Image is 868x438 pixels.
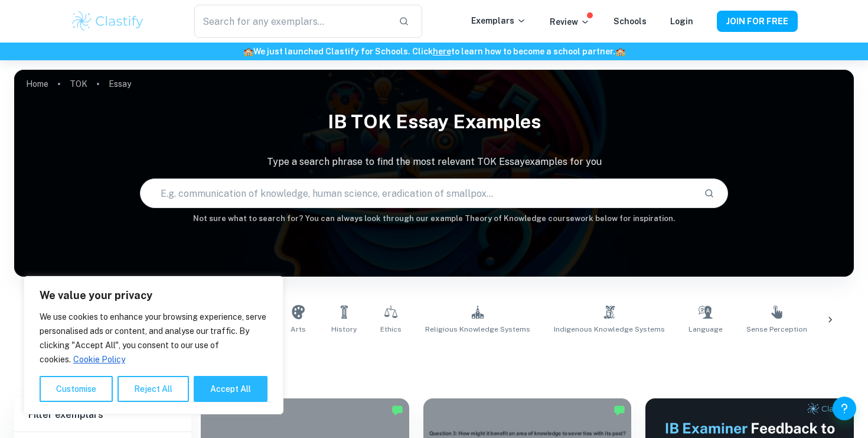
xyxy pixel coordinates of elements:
[670,17,693,26] a: Login
[717,11,798,32] button: JOIN FOR FREE
[14,103,854,141] h1: IB TOK Essay examples
[194,5,389,38] input: Search for any exemplars...
[70,76,87,92] a: TOK
[433,47,451,56] a: here
[194,376,267,402] button: Accept All
[391,404,403,416] img: Marked
[550,15,590,28] p: Review
[26,76,48,92] a: Home
[833,397,856,420] button: Help and Feedback
[141,177,694,210] input: E.g. communication of knowledge, human science, eradication of smallpox...
[471,14,526,27] p: Exemplars
[425,324,530,335] span: Religious Knowledge Systems
[40,310,267,366] p: We use cookies to enhance your browsing experience, serve personalised ads or content, and analys...
[291,324,306,335] span: Arts
[688,324,723,335] span: Language
[118,376,189,402] button: Reject All
[2,45,866,58] h6: We just launched Clastify for Schools. Click to learn how to become a school partner.
[699,183,719,203] button: Search
[380,324,402,335] span: Ethics
[615,47,625,56] span: 🏫
[331,324,357,335] span: History
[14,155,854,169] p: Type a search phrase to find the most relevant TOK Essay examples for you
[554,324,665,335] span: Indigenous Knowledge Systems
[14,213,854,225] h6: Not sure what to search for? You can always look through our example Theory of Knowledge coursewo...
[614,17,647,26] a: Schools
[40,376,113,402] button: Customise
[243,47,253,56] span: 🏫
[24,276,283,414] div: We value your privacy
[73,354,126,365] a: Cookie Policy
[56,349,812,370] h1: All TOK Essay Examples
[746,324,807,335] span: Sense Perception
[40,288,267,303] p: We value your privacy
[14,398,191,431] h6: Filter exemplars
[614,404,625,416] img: Marked
[70,9,145,33] img: Clastify logo
[109,77,131,90] p: Essay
